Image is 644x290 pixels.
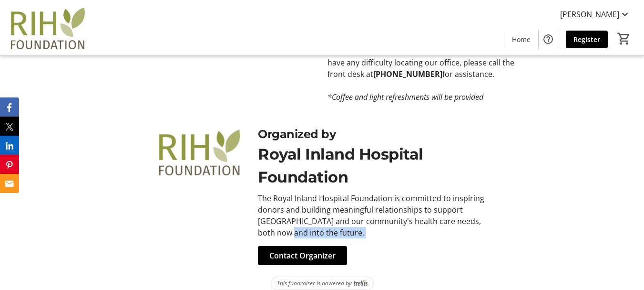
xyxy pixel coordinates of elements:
[566,31,608,48] a: Register
[373,69,442,79] strong: [PHONE_NUMBER]
[327,92,483,102] em: *Coffee and light refreshments will be provided
[512,34,531,44] span: Home
[6,4,91,52] img: Royal Inland Hospital Foundation 's Logo
[354,280,368,287] img: Trellis Logo
[615,30,633,47] button: Cart
[504,31,538,48] a: Home
[153,126,246,178] img: Royal Inland Hospital Foundation logo
[560,9,619,20] span: [PERSON_NAME]
[539,30,558,49] button: Help
[573,34,600,44] span: Register
[552,7,638,22] button: [PERSON_NAME]
[269,250,336,261] span: Contact Organizer
[258,126,490,143] div: Organized by
[258,143,490,189] div: Royal Inland Hospital Foundation
[258,193,490,238] div: The Royal Inland Hospital Foundation is committed to inspiring donors and building meaningful rel...
[258,246,347,265] button: Contact Organizer
[277,279,352,288] span: This fundraiser is powered by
